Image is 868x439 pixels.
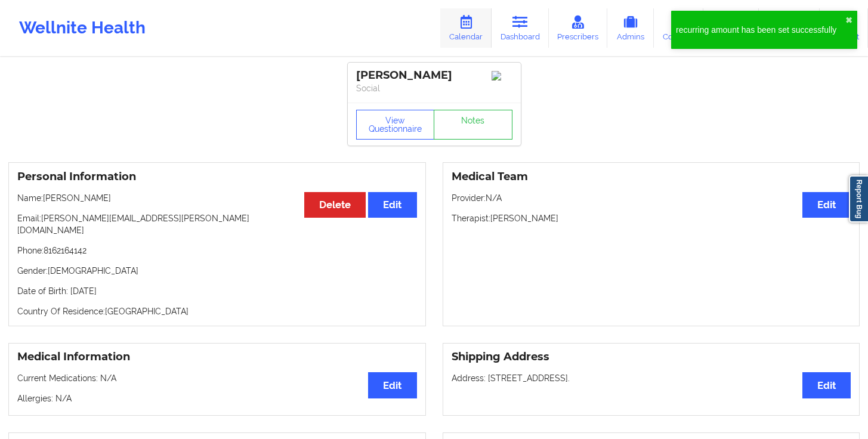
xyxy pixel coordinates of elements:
p: Email: [PERSON_NAME][EMAIL_ADDRESS][PERSON_NAME][DOMAIN_NAME] [17,212,417,236]
h3: Personal Information [17,170,417,184]
a: Admins [607,8,654,48]
p: Gender: [DEMOGRAPHIC_DATA] [17,265,417,277]
button: close [845,16,852,25]
p: Name: [PERSON_NAME] [17,192,417,204]
div: [PERSON_NAME] [356,69,512,82]
img: Image%2Fplaceholer-image.png [492,71,512,81]
a: Prescribers [549,8,608,48]
h3: Medical Information [17,350,417,364]
button: Edit [368,192,416,218]
p: Phone: 8162164142 [17,245,417,256]
a: Coaches [654,8,703,48]
p: Social [356,82,512,94]
p: Date of Birth: [DATE] [17,285,417,297]
p: Current Medications: N/A [17,372,417,384]
button: Edit [802,372,851,398]
p: Country Of Residence: [GEOGRAPHIC_DATA] [17,305,417,317]
button: Edit [368,372,416,398]
div: recurring amount has been set successfully [676,24,845,36]
a: Calendar [440,8,492,48]
h3: Medical Team [452,170,851,184]
a: Report Bug [849,175,868,222]
button: Edit [802,192,851,218]
p: Therapist: [PERSON_NAME] [452,212,851,224]
p: Allergies: N/A [17,392,417,404]
button: View Questionnaire [356,110,435,140]
p: Address: [STREET_ADDRESS]. [452,372,851,384]
h3: Shipping Address [452,350,851,364]
button: Delete [304,192,366,218]
a: Dashboard [492,8,549,48]
a: Notes [434,110,512,140]
p: Provider: N/A [452,192,851,204]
